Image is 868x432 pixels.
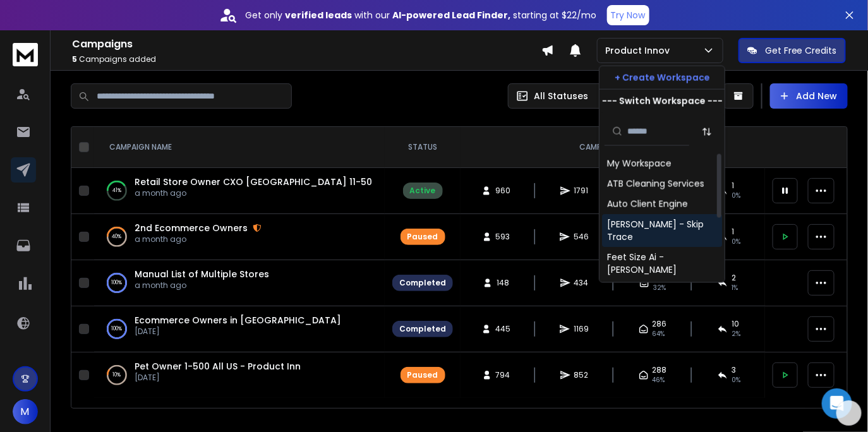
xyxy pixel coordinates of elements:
p: [DATE] [135,327,341,337]
span: 1791 [574,186,589,196]
span: 288 [653,365,667,375]
div: Paused [407,370,438,380]
a: 2nd Ecommerce Owners [135,222,248,234]
a: Retail Store Owner CXO [GEOGRAPHIC_DATA] 11-50 [135,176,372,188]
p: a month ago [135,188,372,198]
h1: Campaigns [72,37,541,52]
button: M [13,399,38,424]
p: a month ago [135,280,269,291]
div: Domain Overview [48,75,113,83]
p: 100 % [112,277,123,289]
p: Product Innov [605,44,675,57]
div: Open Intercom Messenger [822,388,852,419]
div: Paused [407,232,438,242]
span: 1169 [574,324,589,334]
span: 2 % [732,329,740,339]
div: Feet Size Ai - [PERSON_NAME] [607,251,717,276]
div: Domain: [URL] [33,33,90,43]
span: 0 % [732,375,740,385]
p: Get Free Credits [765,44,837,57]
div: ATB Cleaning Services [607,177,704,190]
td: 40%2nd Ecommerce Ownersa month ago [94,214,385,260]
p: 40 % [112,231,122,243]
p: a month ago [135,234,262,244]
div: v 4.0.25 [35,20,62,30]
p: 10 % [113,369,121,381]
span: 10 [732,319,739,329]
span: 1 [732,227,734,237]
th: CAMPAIGN STATS [461,127,765,168]
img: logo_orange.svg [20,20,30,30]
span: 546 [574,232,589,242]
div: Completed [399,278,446,288]
span: 5 [72,54,77,64]
div: My Workspace [607,157,672,170]
p: Campaigns added [72,54,541,64]
a: Pet Owner 1-500 All US - Product Inn [135,360,301,373]
td: 100%Manual List of Multiple Storesa month ago [94,260,385,306]
span: 64 % [653,329,665,339]
span: 148 [497,278,509,288]
img: tab_domain_overview_orange.svg [34,73,44,83]
span: 794 [496,370,510,380]
span: 445 [495,324,510,334]
span: 0 % [732,191,740,201]
span: 46 % [653,375,665,385]
p: Try Now [611,9,646,21]
span: 0 % [732,237,740,247]
strong: AI-powered Lead Finder, [393,9,511,21]
span: 434 [574,278,589,288]
p: Get only with our starting at $22/mo [246,9,597,21]
strong: verified leads [286,9,353,21]
a: Ecommerce Owners in [GEOGRAPHIC_DATA] [135,314,341,327]
img: logo [13,43,38,66]
p: All Statuses [534,90,588,102]
img: website_grey.svg [20,33,30,43]
div: Auto Client Engine [607,198,688,210]
span: 852 [574,370,589,380]
button: + Create Workspace [600,66,725,89]
span: 32 % [653,283,666,293]
p: [DATE] [135,373,301,383]
td: 41%Retail Store Owner CXO [GEOGRAPHIC_DATA] 11-50a month ago [94,168,385,214]
div: [PERSON_NAME] - Skip Trace [607,218,717,243]
button: Try Now [607,5,649,25]
th: STATUS [385,127,461,168]
div: Completed [399,324,446,334]
img: tab_keywords_by_traffic_grey.svg [126,73,136,83]
p: 100 % [112,323,123,335]
td: 100%Ecommerce Owners in [GEOGRAPHIC_DATA][DATE] [94,306,385,352]
th: CAMPAIGN NAME [94,127,385,168]
td: 10%Pet Owner 1-500 All US - Product Inn[DATE] [94,352,385,399]
span: 960 [495,186,510,196]
span: 2 [732,273,736,283]
button: Add New [770,83,848,109]
p: --- Switch Workspace --- [602,95,723,107]
a: Manual List of Multiple Stores [135,268,269,280]
p: 41 % [112,184,121,197]
span: 1 % [732,283,738,293]
button: Get Free Credits [738,38,846,63]
span: 593 [496,232,510,242]
div: Active [410,186,436,196]
button: Sort by Sort A-Z [694,119,720,144]
div: Keywords by Traffic [140,75,213,83]
span: 1 [732,181,734,191]
span: 3 [732,365,736,375]
span: 286 [653,319,667,329]
p: + Create Workspace [615,71,710,84]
